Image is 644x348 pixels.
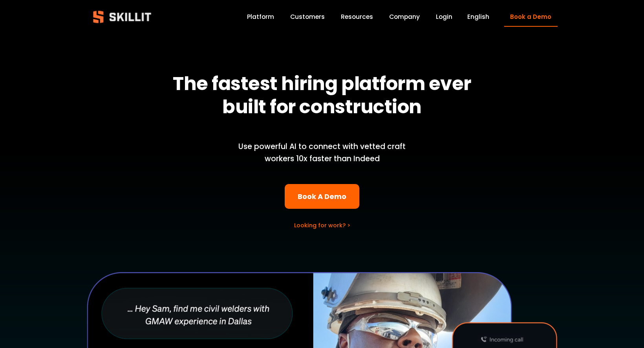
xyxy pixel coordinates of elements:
div: language picker [467,12,489,22]
span: English [467,12,489,21]
img: Skillit [86,5,158,29]
strong: The fastest hiring platform ever built for construction [173,70,475,120]
a: Looking for work? > [294,221,350,229]
a: Login [436,12,452,22]
a: Company [389,12,420,22]
a: folder dropdown [341,12,373,22]
a: Customers [290,12,325,22]
p: Use powerful AI to connect with vetted craft workers 10x faster than Indeed [225,141,419,165]
a: Book a Demo [504,7,558,27]
span: Resources [341,12,373,21]
a: Platform [247,12,274,22]
a: Book A Demo [285,184,360,209]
